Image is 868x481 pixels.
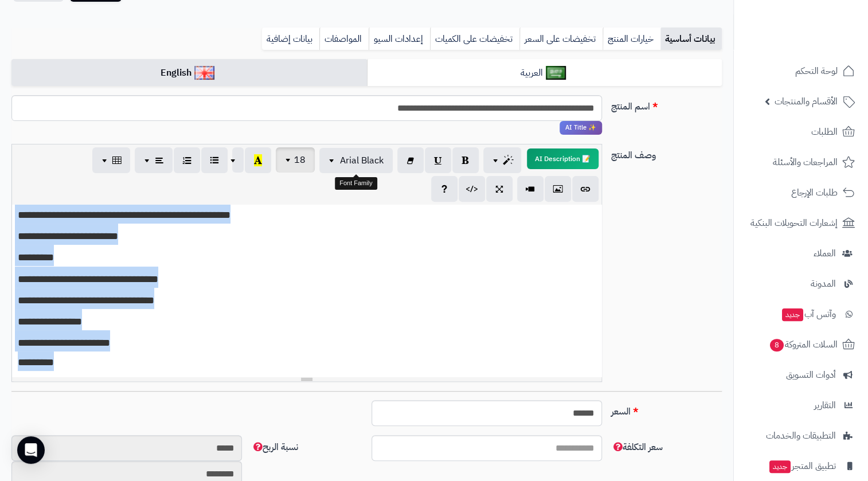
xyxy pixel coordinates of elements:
[814,245,836,261] span: العملاء
[251,440,298,454] span: نسبة الربح
[611,440,663,454] span: سعر التكلفة
[660,28,722,50] a: بيانات أساسية
[519,28,603,50] a: تخفيضات على السعر
[768,458,836,474] span: تطبيق المتجر
[17,436,45,464] div: Open Intercom Messenger
[769,460,791,473] span: جديد
[773,154,838,170] span: المراجعات والأسئلة
[430,28,519,50] a: تخفيضات على الكميات
[741,270,861,298] a: المدونة
[369,28,430,50] a: إعدادات السيو
[603,28,660,50] a: خيارات المنتج
[335,177,377,190] div: Font Family
[791,185,838,201] span: طلبات الإرجاع
[560,121,602,135] span: انقر لاستخدام رفيقك الذكي
[741,118,861,146] a: الطلبات
[775,93,838,110] span: الأقسام والمنتجات
[750,215,838,231] span: إشعارات التحويلات البنكية
[741,422,861,449] a: التطبيقات والخدمات
[262,28,319,50] a: بيانات إضافية
[786,367,836,383] span: أدوات التسويق
[741,452,861,480] a: تطبيق المتجرجديد
[741,361,861,389] a: أدوات التسويق
[607,95,726,114] label: اسم المنتج
[607,400,726,419] label: السعر
[319,28,369,50] a: المواصفات
[741,300,861,328] a: وآتس آبجديد
[782,308,803,321] span: جديد
[766,428,836,444] span: التطبيقات والخدمات
[741,331,861,358] a: السلات المتروكة8
[811,276,836,292] span: المدونة
[607,144,726,162] label: وصف المنتج
[741,392,861,419] a: التقارير
[781,306,836,322] span: وآتس آب
[319,148,393,173] button: Arial Black
[741,148,861,176] a: المراجعات والأسئلة
[770,339,784,351] span: 8
[276,147,315,173] button: 18
[741,240,861,267] a: العملاء
[367,59,722,87] a: العربية
[795,63,838,79] span: لوحة التحكم
[769,337,838,353] span: السلات المتروكة
[811,124,838,140] span: الطلبات
[741,209,861,237] a: إشعارات التحويلات البنكية
[546,66,566,80] img: العربية
[294,153,306,167] span: 18
[194,66,214,80] img: English
[741,179,861,206] a: طلبات الإرجاع
[814,397,836,413] span: التقارير
[340,154,384,167] span: Arial Black
[527,148,599,169] button: 📝 AI Description
[741,57,861,85] a: لوحة التحكم
[11,59,367,87] a: English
